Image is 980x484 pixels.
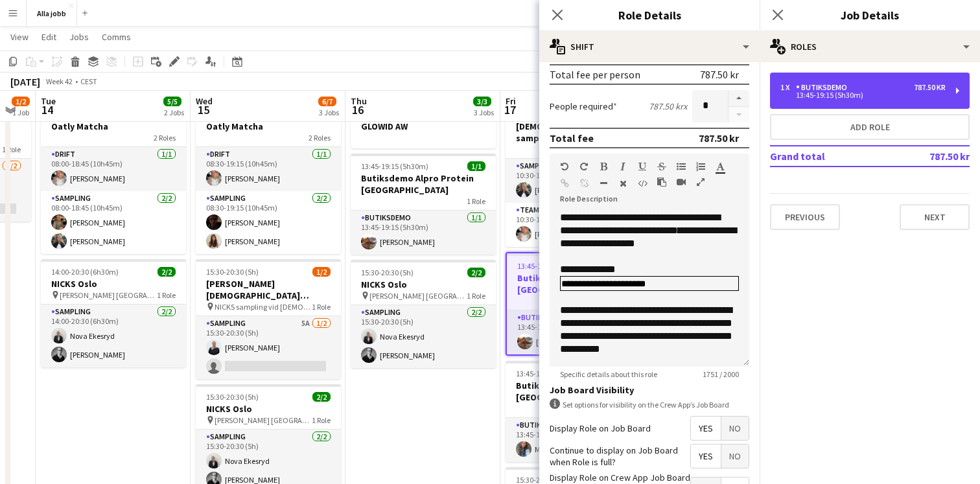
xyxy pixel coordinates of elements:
[196,102,341,254] app-job-card: 08:30-19:15 (10h45m)3/3Oatly Matcha2 RolesDrift1/108:30-19:15 (10h45m)[PERSON_NAME]Sampling2/208:...
[579,161,589,172] button: Redo
[692,369,749,379] span: 1751 / 2000
[351,154,496,255] app-job-card: 13:45-19:15 (5h30m)1/1Butiksdemo Alpro Protein [GEOGRAPHIC_DATA]1 RoleButiksdemo1/113:45-19:15 (5...
[467,268,485,277] span: 2/2
[760,6,980,23] h3: Job Details
[677,161,686,172] button: Unordered List
[539,6,760,23] h3: Role Details
[716,161,725,172] button: Text Color
[157,290,176,300] span: 1 Role
[10,75,40,88] div: [DATE]
[319,108,339,117] div: 3 Jobs
[41,31,56,43] span: Edit
[41,121,186,132] h3: Oatly Matcha
[43,76,75,86] span: Week 42
[164,108,184,117] div: 2 Jobs
[699,132,739,144] div: 787.50 kr
[351,172,496,196] h3: Butiksdemo Alpro Protein [GEOGRAPHIC_DATA]
[506,95,516,107] span: Fri
[760,31,980,62] div: Roles
[60,290,157,300] span: [PERSON_NAME] [GEOGRAPHIC_DATA]
[507,272,649,295] h3: Butiksdemo Activia Kefir [GEOGRAPHIC_DATA]
[312,302,331,312] span: 1 Role
[41,278,186,290] h3: NICKS Oslo
[506,159,651,203] app-card-role: Sampling1/110:30-16:15 (5h45m)[PERSON_NAME]
[361,161,428,171] span: 13:45-19:15 (5h30m)
[196,121,341,132] h3: Oatly Matcha
[657,177,666,187] button: Paste as plain text
[506,418,651,462] app-card-role: Butiksdemo1/113:45-19:15 (5h30m)Maimuna Joof
[10,31,29,43] span: View
[351,95,367,107] span: Thu
[312,392,331,402] span: 2/2
[516,369,583,378] span: 13:45-19:15 (5h30m)
[691,444,721,468] span: Yes
[550,444,690,468] label: Continue to display on Job Board when Role is full?
[467,291,485,301] span: 1 Role
[215,415,312,425] span: [PERSON_NAME] [GEOGRAPHIC_DATA]
[677,177,686,187] button: Insert video
[467,161,485,171] span: 1/1
[474,108,494,117] div: 3 Jobs
[729,90,749,107] button: Increase
[507,310,649,354] app-card-role: Butiksdemo1/113:45-19:15 (5h30m)[PERSON_NAME]
[550,369,668,379] span: Specific details about this role
[80,76,97,86] div: CEST
[196,278,341,301] h3: [PERSON_NAME] [DEMOGRAPHIC_DATA][PERSON_NAME] Stockholm
[351,279,496,290] h3: NICKS Oslo
[36,29,62,45] a: Edit
[41,95,56,107] span: Tue
[196,403,341,415] h3: NICKS Oslo
[41,191,186,254] app-card-role: Sampling2/208:00-18:45 (10h45m)[PERSON_NAME][PERSON_NAME]
[206,392,259,402] span: 15:30-20:30 (5h)
[194,102,213,117] span: 15
[691,417,721,440] span: Yes
[196,147,341,191] app-card-role: Drift1/108:30-19:15 (10h45m)[PERSON_NAME]
[780,92,946,98] div: 13:45-19:15 (5h30m)
[700,68,739,81] div: 787.50 kr
[721,417,749,440] span: No
[550,132,594,144] div: Total fee
[506,252,651,356] app-job-card: 13:45-19:15 (5h30m)1/1Butiksdemo Activia Kefir [GEOGRAPHIC_DATA]1 RoleButiksdemo1/113:45-19:15 (5...
[638,161,647,172] button: Underline
[618,161,627,172] button: Italic
[506,361,651,462] div: 13:45-19:15 (5h30m)1/1Butiksdemo Alpro Protein [GEOGRAPHIC_DATA]1 RoleButiksdemo1/113:45-19:15 (5...
[5,29,34,45] a: View
[196,95,213,107] span: Wed
[12,97,30,106] span: 1/2
[196,259,341,379] app-job-card: 15:30-20:30 (5h)1/2[PERSON_NAME] [DEMOGRAPHIC_DATA][PERSON_NAME] Stockholm NICKS sampling vid [DE...
[41,259,186,367] app-job-card: 14:00-20:30 (6h30m)2/2NICKS Oslo [PERSON_NAME] [GEOGRAPHIC_DATA]1 RoleSampling2/214:00-20:30 (6h3...
[41,305,186,367] app-card-role: Sampling2/214:00-20:30 (6h30m)Nova Ekesryd[PERSON_NAME]
[351,121,496,132] h3: GLOWID AW
[157,267,176,277] span: 2/2
[539,31,760,62] div: Shift
[506,102,651,247] app-job-card: 10:30-16:15 (5h45m)2/2[DEMOGRAPHIC_DATA] sampling [GEOGRAPHIC_DATA]2 RolesSampling1/110:30-16:15 ...
[361,268,414,277] span: 15:30-20:30 (5h)
[550,100,617,112] label: People required
[550,398,749,411] div: Set options for visibility on the Crew App’s Job Board
[41,147,186,191] app-card-role: Drift1/108:00-18:45 (10h45m)[PERSON_NAME]
[2,144,21,154] span: 1 Role
[351,211,496,255] app-card-role: Butiksdemo1/113:45-19:15 (5h30m)[PERSON_NAME]
[309,133,331,143] span: 2 Roles
[369,291,467,301] span: [PERSON_NAME] [GEOGRAPHIC_DATA]
[41,102,186,254] app-job-card: 08:00-18:45 (10h45m)3/3Oatly Matcha2 RolesDrift1/108:00-18:45 (10h45m)[PERSON_NAME]Sampling2/208:...
[550,422,651,434] label: Display Role on Job Board
[349,102,367,117] span: 16
[51,267,119,277] span: 14:00-20:30 (6h30m)
[696,161,705,172] button: Ordered List
[900,204,970,230] button: Next
[914,83,946,92] div: 787.50 kr
[97,29,136,45] a: Comms
[599,178,608,189] button: Horizontal Line
[351,260,496,368] app-job-card: 15:30-20:30 (5h)2/2NICKS Oslo [PERSON_NAME] [GEOGRAPHIC_DATA]1 RoleSampling2/215:30-20:30 (5h)Nov...
[696,177,705,187] button: Fullscreen
[351,102,496,148] app-job-card: GLOWID AW
[796,83,852,92] div: Butiksdemo
[770,114,970,140] button: Add role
